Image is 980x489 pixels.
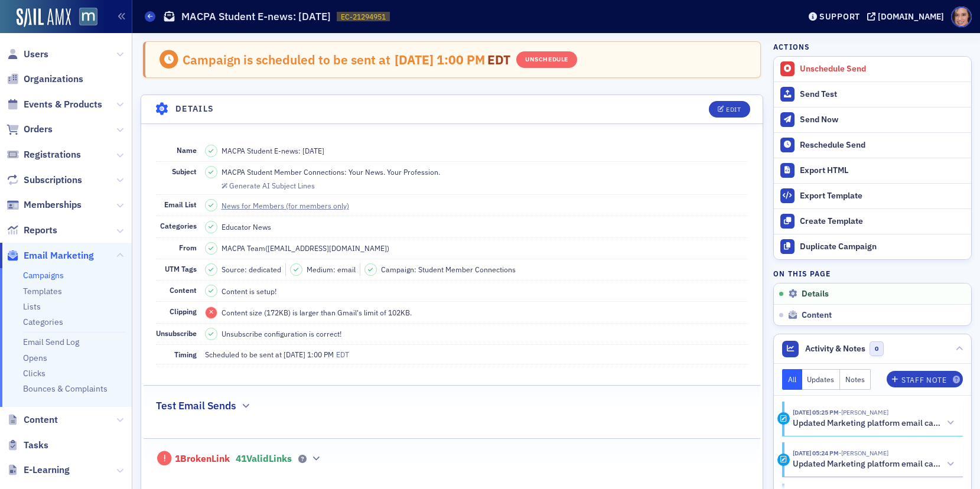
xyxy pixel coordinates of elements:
[774,158,971,183] a: Export HTML
[6,98,102,111] a: Events & Products
[774,234,971,259] button: Duplicate Campaign
[222,264,281,275] span: Source: dedicated
[6,174,82,187] a: Subscriptions
[800,242,965,252] div: Duplicate Campaign
[774,57,971,81] button: Unschedule Send
[6,73,83,86] a: Organizations
[181,9,331,24] h1: MACPA Student E-news: [DATE]
[6,413,58,426] a: Content
[802,369,841,390] button: Updates
[485,51,510,68] span: EDT
[165,264,197,273] span: UTM Tags
[774,132,971,158] button: Reschedule Send
[24,148,81,161] span: Registrations
[793,417,955,429] button: Updated Marketing platform email campaign: MACPA Student E-news: [DATE]
[802,289,829,299] span: Details
[177,145,197,155] span: Name
[6,439,48,452] a: Tasks
[800,89,965,100] div: Send Test
[222,145,324,156] span: MACPA Student E-news: [DATE]
[800,64,965,74] div: Unschedule Send
[805,343,865,355] span: Activity & Notes
[307,264,356,275] span: Medium: email
[24,413,58,426] span: Content
[334,350,349,359] span: EDT
[6,148,81,161] a: Registrations
[236,453,292,465] span: 41 Valid Links
[71,8,97,28] a: View Homepage
[709,101,750,118] button: Edit
[164,200,197,209] span: Email List
[284,350,307,359] span: [DATE]
[870,341,884,356] span: 0
[222,307,412,318] span: Content size (172KB) is larger than Gmail's limit of 102KB.
[222,221,271,232] div: Educator News
[867,12,948,21] button: [DOMAIN_NAME]
[777,412,790,425] div: Activity
[773,41,810,52] h4: Actions
[24,198,82,211] span: Memberships
[222,243,389,253] span: MACPA Team ( [EMAIL_ADDRESS][DOMAIN_NAME] )
[175,453,230,465] span: 1 Broken Link
[800,216,965,227] div: Create Template
[24,123,53,136] span: Orders
[307,350,334,359] span: 1:00 PM
[23,337,79,347] a: Email Send Log
[437,51,485,68] span: 1:00 PM
[800,191,965,201] div: Export Template
[23,383,108,394] a: Bounces & Complaints
[24,224,57,237] span: Reports
[23,317,63,327] a: Categories
[773,268,972,279] h4: On this page
[6,249,94,262] a: Email Marketing
[23,270,64,281] a: Campaigns
[774,107,971,132] button: Send Now
[17,8,71,27] img: SailAMX
[793,458,955,471] button: Updated Marketing platform email campaign: MACPA Student E-news: [DATE]
[341,12,386,22] span: EC-21294951
[6,198,82,211] a: Memberships
[800,140,965,151] div: Reschedule Send
[156,398,236,413] h2: Test Email Sends
[793,459,942,470] h5: Updated Marketing platform email campaign: MACPA Student E-news: [DATE]
[800,115,965,125] div: Send Now
[516,51,577,68] button: Unschedule
[6,48,48,61] a: Users
[777,454,790,466] div: Activity
[802,310,832,321] span: Content
[24,73,83,86] span: Organizations
[156,328,197,338] span: Unsubscribe
[381,264,516,275] span: Campaign: Student Member Connections
[951,6,972,27] span: Profile
[160,221,197,230] span: Categories
[819,11,860,22] div: Support
[222,286,276,296] span: Content is setup!
[800,165,965,176] div: Export HTML
[172,167,197,176] span: Subject
[901,377,946,383] div: Staff Note
[840,369,871,390] button: Notes
[23,286,62,296] a: Templates
[6,123,53,136] a: Orders
[887,371,963,387] button: Staff Note
[170,307,197,316] span: Clipping
[175,103,214,115] h4: Details
[222,167,440,177] span: MACPA Student Member Connections: Your News. Your Profession.
[24,48,48,61] span: Users
[6,224,57,237] a: Reports
[24,464,70,477] span: E-Learning
[839,408,888,416] span: Katie Foo
[793,408,839,416] time: 9/3/2025 05:25 PM
[395,51,437,68] span: [DATE]
[24,439,48,452] span: Tasks
[170,285,197,295] span: Content
[24,98,102,111] span: Events & Products
[774,208,971,234] a: Create Template
[23,301,41,312] a: Lists
[23,353,47,363] a: Opens
[179,243,197,252] span: From
[726,106,741,113] div: Edit
[793,449,839,457] time: 9/3/2025 05:24 PM
[174,350,197,359] span: Timing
